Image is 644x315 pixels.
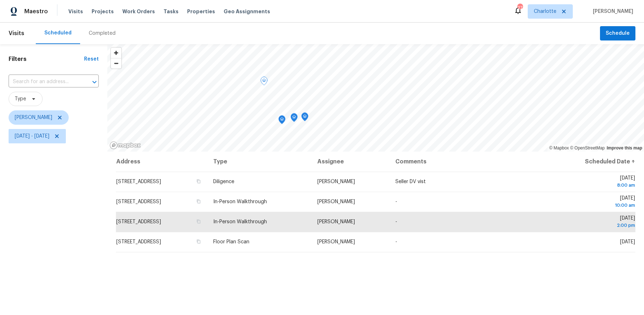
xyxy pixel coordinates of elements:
[395,199,397,204] span: -
[116,219,161,224] span: [STREET_ADDRESS]
[301,113,308,124] div: Map marker
[15,95,26,102] span: Type
[213,219,267,224] span: In-Person Walkthrough
[9,25,24,41] span: Visits
[15,133,49,140] span: [DATE] - [DATE]
[122,8,155,15] span: Work Orders
[84,56,99,63] div: Reset
[68,8,83,15] span: Visits
[116,152,208,172] th: Address
[551,176,635,189] span: [DATE]
[551,222,635,229] div: 2:00 pm
[549,145,569,151] a: Mapbox
[395,239,397,244] span: -
[546,152,635,172] th: Scheduled Date ↑
[260,77,268,88] div: Map marker
[312,152,390,172] th: Assignee
[164,9,179,14] span: Tasks
[107,44,644,152] canvas: Map
[24,8,48,15] span: Maestro
[278,115,286,127] div: Map marker
[317,239,355,244] span: [PERSON_NAME]
[551,202,635,209] div: 10:00 am
[89,77,99,87] button: Open
[195,238,202,245] button: Copy Address
[195,198,202,205] button: Copy Address
[111,58,121,68] button: Zoom out
[607,145,642,151] a: Improve this map
[291,113,298,124] div: Map marker
[44,29,72,37] div: Scheduled
[109,141,141,149] a: Mapbox homepage
[534,8,556,15] span: Charlotte
[390,152,546,172] th: Comments
[600,26,635,41] button: Schedule
[208,152,312,172] th: Type
[317,199,355,204] span: [PERSON_NAME]
[570,145,605,151] a: OpenStreetMap
[395,219,397,224] span: -
[213,179,234,184] span: Diligence
[111,58,121,68] span: Zoom out
[551,216,635,229] span: [DATE]
[551,196,635,209] span: [DATE]
[187,8,215,15] span: Properties
[116,199,161,204] span: [STREET_ADDRESS]
[224,8,270,15] span: Geo Assignments
[317,179,355,184] span: [PERSON_NAME]
[116,179,161,184] span: [STREET_ADDRESS]
[213,239,249,244] span: Floor Plan Scan
[89,30,116,37] div: Completed
[116,239,161,244] span: [STREET_ADDRESS]
[395,179,426,184] span: Seller DV vist
[195,178,202,185] button: Copy Address
[551,182,635,189] div: 8:00 am
[606,29,630,38] span: Schedule
[9,76,79,87] input: Search for an address...
[9,56,84,63] h1: Filters
[111,48,121,58] button: Zoom in
[517,4,522,11] div: 27
[213,199,267,204] span: In-Person Walkthrough
[317,219,355,224] span: [PERSON_NAME]
[590,8,633,15] span: [PERSON_NAME]
[92,8,114,15] span: Projects
[195,218,202,225] button: Copy Address
[620,239,635,244] span: [DATE]
[15,114,52,121] span: [PERSON_NAME]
